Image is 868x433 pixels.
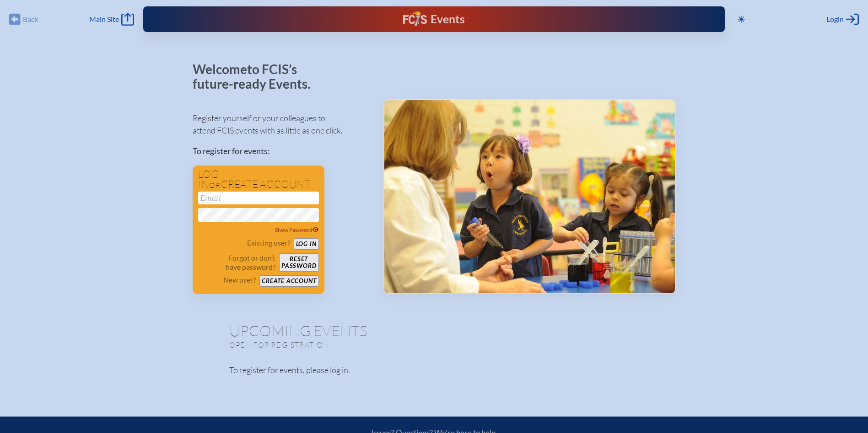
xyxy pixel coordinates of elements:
p: Register yourself or your colleagues to attend FCIS events with as little as one click. [193,112,369,137]
p: To register for events: [193,145,369,157]
h1: Upcoming Events [229,323,639,338]
p: To register for events, please log in. [229,364,639,376]
button: Log in [294,238,319,250]
h1: Log in create account [198,169,319,190]
p: Open for registration [229,340,471,349]
span: Login [826,15,844,24]
a: Main Site [89,13,134,26]
button: Create account [259,275,318,287]
p: New user? [223,275,256,284]
button: Resetpassword [279,253,318,272]
span: Main Site [89,15,119,24]
span: Show Password [275,226,319,233]
img: Events [384,100,675,293]
span: or [209,181,221,190]
input: Email [198,192,319,204]
div: FCIS Events — Future ready [303,11,565,27]
p: Welcome to FCIS’s future-ready Events. [193,62,321,91]
p: Forgot or don’t have password? [198,253,276,272]
p: Existing user? [247,238,290,247]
